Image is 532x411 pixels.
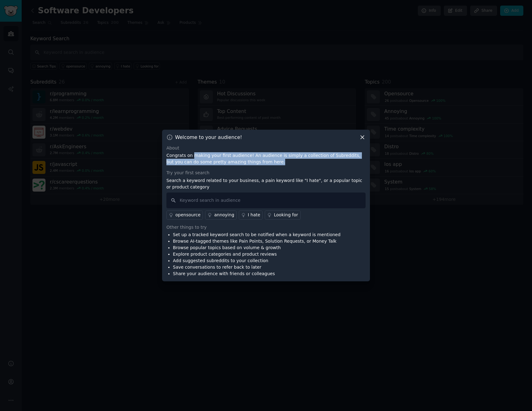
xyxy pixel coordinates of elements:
[274,212,298,218] div: Looking for
[166,193,366,208] input: Keyword search in audience
[173,257,341,264] li: Add suggested subreddits to your collection
[166,170,366,176] div: Try your first search
[205,210,237,220] a: annoying
[166,224,366,231] div: Other things to try
[239,210,263,220] a: I hate
[175,134,242,141] h3: Welcome to your audience!
[166,210,203,220] a: opensource
[173,251,341,257] li: Explore product categories and product reviews
[173,238,341,244] li: Browse AI-tagged themes like Pain Points, Solution Requests, or Money Talk
[166,177,366,190] p: Search a keyword related to your business, a pain keyword like "I hate", or a popular topic or pr...
[214,212,234,218] div: annoying
[166,152,366,165] p: Congrats on making your first audience! An audience is simply a collection of Subreddits, but you...
[166,145,366,151] div: About
[173,231,341,238] li: Set up a tracked keyword search to be notified when a keyword is mentioned
[248,212,260,218] div: I hate
[173,264,341,270] li: Save conversations to refer back to later
[173,244,341,251] li: Browse popular topics based on volume & growth
[175,212,200,218] div: opensource
[265,210,300,220] a: Looking for
[173,270,341,277] li: Share your audience with friends or colleagues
